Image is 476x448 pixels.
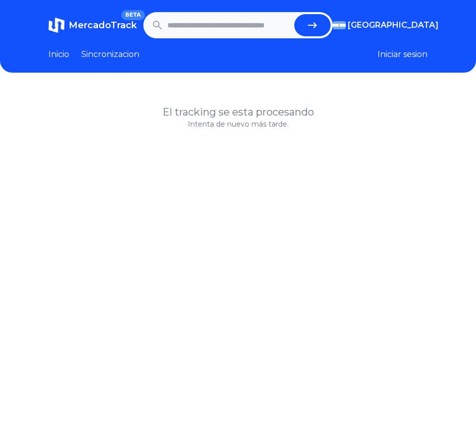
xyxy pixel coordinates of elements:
a: Sincronizacion [81,48,139,61]
img: Argentina [333,21,346,29]
button: Iniciar sesion [378,48,428,61]
p: Intenta de nuevo más tarde. [48,119,428,129]
span: [GEOGRAPHIC_DATA] [348,19,439,31]
span: MercadoTrack [69,20,137,31]
button: [GEOGRAPHIC_DATA] [333,19,428,31]
a: Inicio [48,48,69,61]
h1: El tracking se esta procesando [48,105,428,119]
img: MercadoTrack [48,17,65,33]
span: BETA [121,10,145,20]
a: MercadoTrackBETA [48,17,137,33]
